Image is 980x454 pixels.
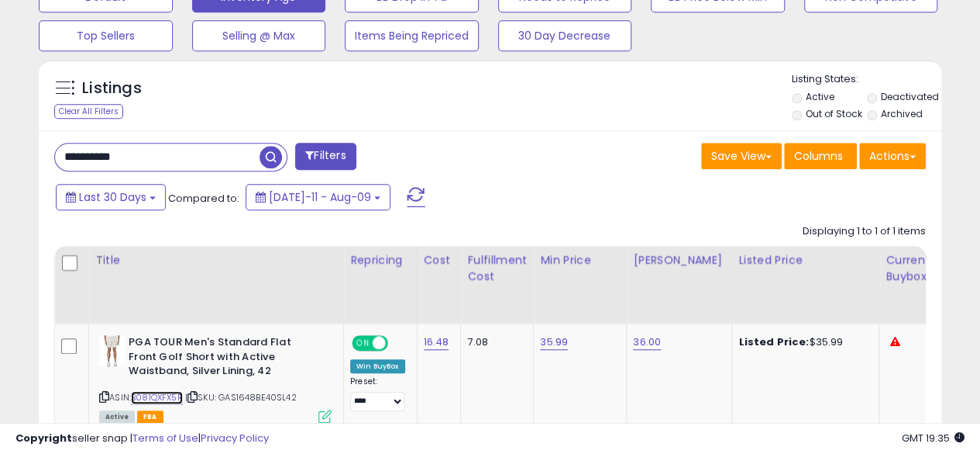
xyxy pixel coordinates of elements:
[803,224,926,239] div: Displaying 1 to 1 of 1 items
[353,337,373,350] span: ON
[902,431,965,445] span: 2025-09-9 19:35 GMT
[82,78,142,99] h5: Listings
[168,191,239,206] span: Compared to:
[295,143,356,170] button: Filters
[15,431,269,446] div: seller snap | |
[269,189,371,205] span: [DATE]-11 - Aug-09
[467,252,527,285] div: Fulfillment Cost
[99,411,135,424] span: All listings currently available for purchase on Amazon
[738,334,809,349] b: Listed Price:
[881,107,923,120] label: Archived
[54,104,123,119] div: Clear All Filters
[859,143,926,169] button: Actions
[386,337,411,350] span: OFF
[99,335,332,421] div: ASIN:
[784,143,857,169] button: Columns
[39,20,173,51] button: Top Sellers
[129,335,317,383] b: PGA TOUR Men's Standard Flat Front Golf Short with Active Waistband, Silver Lining, 42
[540,334,568,350] a: 35.99
[633,334,661,350] a: 36.00
[350,376,405,411] div: Preset:
[185,391,297,404] span: | SKU: GAS1648BE40SL42
[738,335,867,349] div: $35.99
[794,148,843,164] span: Columns
[137,411,163,424] span: FBA
[345,20,479,51] button: Items Being Repriced
[132,431,198,445] a: Terms of Use
[633,252,725,269] div: [PERSON_NAME]
[131,391,183,404] a: B081QXFX5R
[192,20,326,51] button: Selling @ Max
[350,359,405,373] div: Win BuyBox
[350,252,411,269] div: Repricing
[805,107,861,120] label: Out of Stock
[424,252,455,269] div: Cost
[885,252,965,285] div: Current Buybox Price
[99,335,125,366] img: 31Lml9eVFrL._SL40_.jpg
[56,184,166,210] button: Last 30 Days
[95,252,337,269] div: Title
[467,335,521,349] div: 7.08
[701,143,782,169] button: Save View
[540,252,620,269] div: Min Price
[79,189,146,205] span: Last 30 Days
[881,90,939,103] label: Deactivated
[792,72,941,87] p: Listing States:
[201,431,269,445] a: Privacy Policy
[498,20,632,51] button: 30 Day Decrease
[246,184,390,210] button: [DATE]-11 - Aug-09
[805,90,834,103] label: Active
[424,334,449,350] a: 16.48
[738,252,872,269] div: Listed Price
[15,431,72,445] strong: Copyright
